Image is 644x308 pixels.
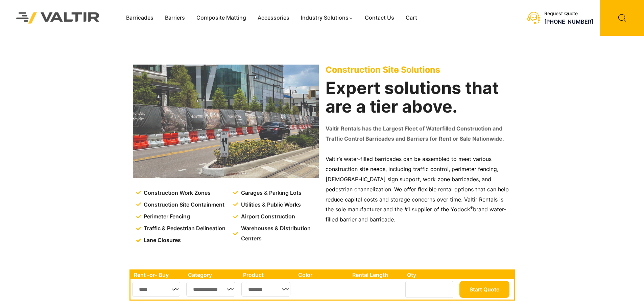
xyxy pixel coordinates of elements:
[326,154,511,225] p: Valtir’s water-filled barricades can be assembled to meet various construction site needs, includ...
[191,13,252,23] a: Composite Matting
[185,270,240,279] th: Category
[295,13,359,23] a: Industry Solutions
[240,270,295,279] th: Product
[142,200,224,210] span: Construction Site Containment
[470,205,473,210] sup: ®
[239,212,295,222] span: Airport Construction
[130,270,185,279] th: Rent -or- Buy
[544,18,593,25] a: [PHONE_NUMBER]
[349,270,404,279] th: Rental Length
[295,270,349,279] th: Color
[120,13,159,23] a: Barricades
[359,13,400,23] a: Contact Us
[239,200,301,210] span: Utilities & Public Works
[239,188,302,198] span: Garages & Parking Lots
[239,223,320,244] span: Warehouses & Distribution Centers
[326,124,511,144] p: Valtir Rentals has the Largest Fleet of Waterfilled Construction and Traffic Control Barricades a...
[252,13,295,23] a: Accessories
[159,13,191,23] a: Barriers
[404,270,457,279] th: Qty
[142,235,181,245] span: Lane Closures
[142,188,211,198] span: Construction Work Zones
[544,11,593,17] div: Request Quote
[326,65,511,75] p: Construction Site Solutions
[142,212,190,222] span: Perimeter Fencing
[326,79,511,116] h2: Expert solutions that are a tier above.
[7,3,109,32] img: Valtir Rentals
[400,13,423,23] a: Cart
[142,223,225,234] span: Traffic & Pedestrian Delineation
[459,281,509,298] button: Start Quote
